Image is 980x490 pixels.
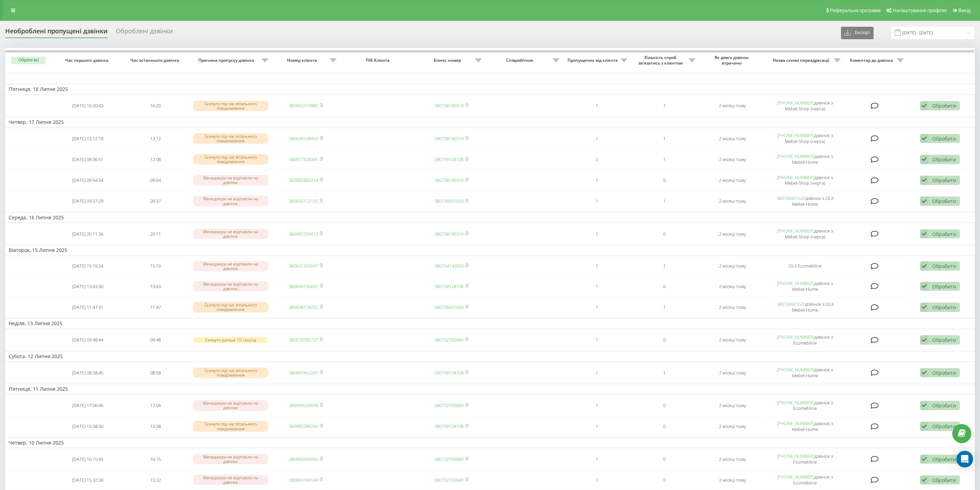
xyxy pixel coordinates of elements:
td: 15:19 [122,257,190,275]
td: [DATE] 16:15:43 [54,449,122,469]
td: [DATE] 15:19:24 [54,257,122,275]
div: Скинуто під час вітального повідомлення [193,421,268,431]
span: Бізнес номер [421,58,476,63]
td: 08:58 [122,363,190,382]
a: 380732792840 [434,456,463,462]
td: 1 [563,297,631,317]
td: дзвінок з OLX Mebel-Home [766,192,844,211]
td: 0 [631,470,699,490]
td: 2 місяці тому [699,449,766,469]
td: 2 місяці тому [699,150,766,169]
td: Вівторок, 15 Липня 2025 [5,245,975,255]
div: Обробити [932,198,956,204]
td: 13:43 [122,277,190,296]
span: Назва схеми переадресації [770,58,833,63]
td: 1 [563,396,631,415]
div: Необроблені пропущені дзвінки [5,27,107,38]
span: Реферальна програма [830,8,881,13]
div: Менеджери не відповіли на дзвінок [193,475,268,485]
td: [DATE] 20:11:36 [54,224,122,244]
div: Обробити [932,135,956,142]
span: ПІБ Клієнта [347,58,410,63]
div: Менеджери не відповіли на дзвінок [193,281,268,292]
td: 1 [563,170,631,190]
a: [PHONE_NUMBER] [777,420,814,426]
td: 1 [563,417,631,436]
td: 0 [631,224,699,244]
a: 380682884224 [289,177,318,183]
td: 2 місяці тому [699,170,766,190]
td: 2 місяці тому [699,470,766,490]
td: 1 [631,257,699,275]
td: 0 [631,170,699,190]
td: Четвер, 10 Липня 2025 [5,438,975,448]
td: дзвінок з Ecomebline [766,449,844,469]
span: Коментар до дзвінка [847,58,897,63]
a: 380631263047 [289,263,318,269]
td: 2 місяці тому [699,257,766,275]
td: Четвер, 17 Липня 2025 [5,117,975,127]
a: [PHONE_NUMBER] [777,174,814,180]
div: Обробити [932,231,956,237]
td: дзвінок з Mebel-Shop (черга) [766,129,844,148]
td: 2 місяці тому [699,277,766,296]
a: [PHONE_NUMBER] [777,453,814,459]
td: Середа, 16 Липня 2025 [5,212,975,223]
td: дзвінок з Mebel-Home [766,363,844,382]
td: 20:11 [122,224,190,244]
td: П’ятниця, 18 Липня 2025 [5,84,975,94]
a: 380738190314 [434,102,463,109]
a: 380738190314 [434,177,463,183]
td: [DATE] 13:38:30 [54,417,122,436]
a: 380739128108 [434,423,463,429]
div: Скинуто під час вітального повідомлення [193,367,268,378]
a: [PHONE_NUMBER] [777,228,814,234]
td: [DATE] 08:58:45 [54,363,122,382]
a: 380664156665 [289,283,318,289]
div: Обробити [932,263,956,269]
td: 2 місяці тому [699,192,766,211]
div: Скинуто раніше 10 секунд [193,337,268,343]
a: 380985289266 [289,423,318,429]
span: Кількість спроб зв'язатись з клієнтом [634,55,689,66]
a: [PHONE_NUMBER] [777,366,814,373]
td: 2 місяці тому [699,363,766,382]
td: 2 [563,150,631,169]
td: 2 місяці тому [699,96,766,116]
button: Експорт [841,27,874,39]
td: [DATE] 17:06:46 [54,396,122,415]
td: 15:32 [122,470,190,490]
td: [DATE] 15:32:39 [54,470,122,490]
td: 1 [631,192,699,211]
td: 1 [563,224,631,244]
div: Обробити [932,283,956,290]
div: Обробити [932,156,956,163]
td: 13:12 [122,129,190,148]
td: 0 [631,449,699,469]
a: 380732792840 [434,337,463,343]
div: Менеджери не відповіли на дзвінок [193,400,268,411]
td: 1 [563,129,631,148]
td: 16:20 [122,96,190,116]
div: Обробити [932,177,956,184]
a: [PHONE_NUMBER] [777,474,814,480]
a: 380732792840 [434,477,463,483]
td: дзвінок з Mebel-Home [766,150,844,169]
a: [PHONE_NUMBER] [777,100,814,106]
td: дзвінок з OLX Mebel-Home [766,297,844,317]
td: 17:06 [122,396,190,415]
td: 1 [563,330,631,350]
td: 2 місяці тому [699,129,766,148]
td: 0 [631,417,699,436]
a: 380732792840 [434,402,463,408]
td: дзвінок з Ecomebline [766,470,844,490]
td: 1 [563,257,631,275]
td: [DATE] 13:12:19 [54,129,122,148]
td: 11:47 [122,297,190,317]
td: 1 [631,297,699,317]
span: Номер клієнта [275,58,330,63]
span: Час першого дзвінка [60,58,115,63]
a: 380739128108 [434,283,463,289]
span: Пропущених від клієнта [566,58,621,63]
td: [DATE] 09:37:29 [54,192,122,211]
